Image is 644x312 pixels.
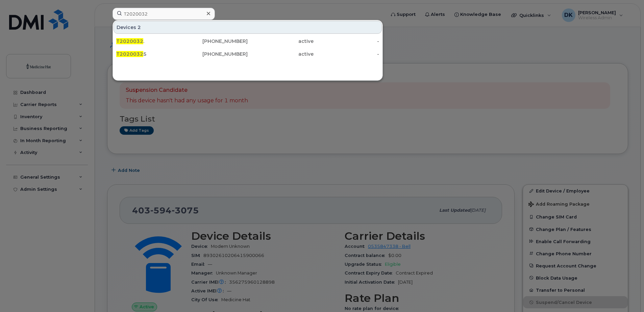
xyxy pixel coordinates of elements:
[314,38,379,45] div: -
[116,51,143,57] span: T2020032
[248,38,314,45] div: active
[182,38,248,45] div: [PHONE_NUMBER]
[116,38,182,45] div: .
[182,51,248,57] div: [PHONE_NUMBER]
[116,38,143,44] span: T2020032
[314,51,379,57] div: -
[138,24,141,31] span: 2
[114,48,382,60] a: T20200325[PHONE_NUMBER]active-
[248,51,314,57] div: active
[114,21,382,34] div: Devices
[114,35,382,47] a: T2020032.[PHONE_NUMBER]active-
[116,51,182,57] div: 5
